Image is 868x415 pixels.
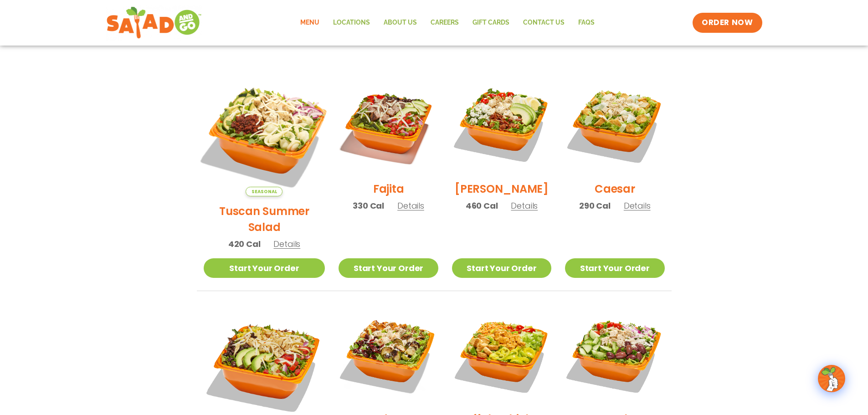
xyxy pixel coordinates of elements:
[565,305,664,404] img: Product photo for Greek Salad
[339,305,438,404] img: Product photo for Roasted Autumn Salad
[571,12,601,33] a: FAQs
[516,12,571,33] a: Contact Us
[204,203,325,235] h2: Tuscan Summer Salad
[204,258,325,278] a: Start Your Order
[452,75,551,174] img: Product photo for Cobb Salad
[339,258,438,278] a: Start Your Order
[424,12,466,33] a: Careers
[228,238,261,250] span: 420 Cal
[273,238,300,250] span: Details
[397,200,424,211] span: Details
[293,12,601,33] nav: Menu
[579,200,611,212] span: 290 Cal
[466,12,516,33] a: GIFT CARDS
[466,200,498,212] span: 460 Cal
[377,12,424,33] a: About Us
[565,258,664,278] a: Start Your Order
[819,366,844,391] img: wpChatIcon
[595,181,635,197] h2: Caesar
[193,64,335,207] img: Product photo for Tuscan Summer Salad
[452,258,551,278] a: Start Your Order
[624,200,651,211] span: Details
[455,181,549,197] h2: [PERSON_NAME]
[339,75,438,174] img: Product photo for Fajita Salad
[511,200,538,211] span: Details
[293,12,326,33] a: Menu
[106,5,202,41] img: new-SAG-logo-768×292
[246,187,282,196] span: Seasonal
[702,17,753,28] span: ORDER NOW
[373,181,404,197] h2: Fajita
[326,12,377,33] a: Locations
[565,75,664,174] img: Product photo for Caesar Salad
[353,200,384,212] span: 330 Cal
[693,13,762,33] a: ORDER NOW
[452,305,551,404] img: Product photo for Buffalo Chicken Salad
